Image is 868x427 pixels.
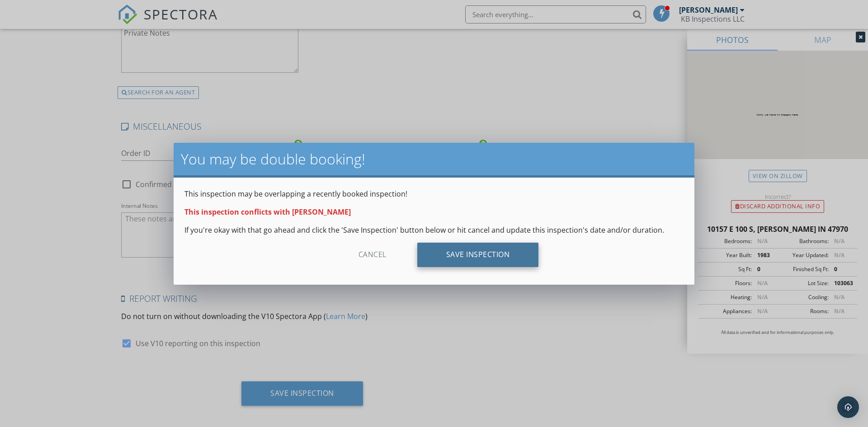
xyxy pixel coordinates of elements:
[181,150,687,168] h2: You may be double booking!
[330,243,415,267] div: Cancel
[837,396,859,418] div: Open Intercom Messenger
[417,243,539,267] div: Save Inspection
[184,207,351,217] strong: This inspection conflicts with [PERSON_NAME]
[184,225,684,235] p: If you're okay with that go ahead and click the 'Save Inspection' button below or hit cancel and ...
[184,188,684,199] p: This inspection may be overlapping a recently booked inspection!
